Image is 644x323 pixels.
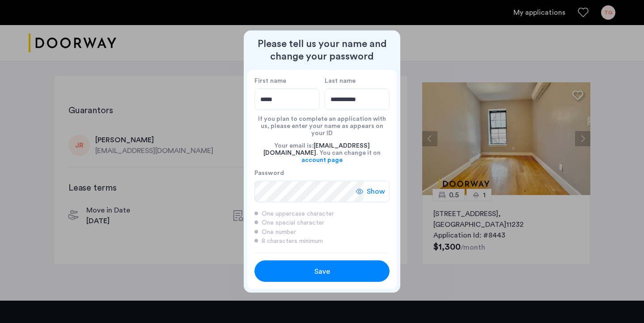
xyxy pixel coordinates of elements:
[254,209,390,218] div: One uppercase character
[254,228,390,237] div: One number
[314,266,330,277] span: Save
[254,237,390,246] div: 8 characters minimum
[247,38,397,63] h2: Please tell us your name and change your password
[325,77,390,85] label: Last name
[263,143,370,156] span: [EMAIL_ADDRESS][DOMAIN_NAME]
[301,157,343,164] a: account page
[367,186,385,197] span: Show
[254,137,390,169] div: Your email is: . You can change it on
[254,169,364,177] label: Password
[254,218,390,227] div: One special character
[254,77,319,85] label: First name
[254,260,390,282] button: button
[254,110,390,137] div: If you plan to complete an application with us, please enter your name as appears on your ID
